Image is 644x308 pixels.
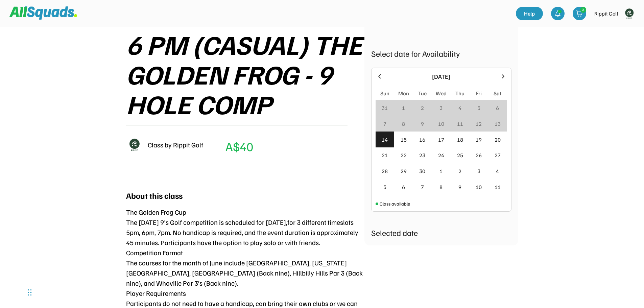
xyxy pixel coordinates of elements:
[380,200,410,207] div: Class available
[495,120,501,128] div: 13
[126,189,183,202] div: About this class
[458,104,461,112] div: 4
[457,136,463,144] div: 18
[382,167,388,175] div: 28
[383,183,386,191] div: 5
[476,151,482,159] div: 26
[401,167,407,175] div: 29
[126,137,142,153] img: Rippitlogov2_green.png
[382,136,388,144] div: 14
[458,183,461,191] div: 9
[594,9,618,18] div: Rippit Golf
[126,29,364,118] div: 6 PM (CASUAL) THE GOLDEN FROG - 9 HOLE COMP
[402,183,405,191] div: 6
[496,167,499,175] div: 4
[419,167,425,175] div: 30
[225,137,253,156] div: A$40
[438,151,444,159] div: 24
[495,136,501,144] div: 20
[476,136,482,144] div: 19
[402,120,405,128] div: 8
[477,167,480,175] div: 3
[401,136,407,144] div: 15
[457,120,463,128] div: 11
[576,10,583,17] img: shopping-cart-01%20%281%29.svg
[495,151,501,159] div: 27
[418,89,427,97] div: Tue
[402,104,405,112] div: 1
[371,227,511,239] div: Selected date
[476,89,482,97] div: Fri
[439,167,443,175] div: 1
[401,151,407,159] div: 22
[9,6,77,19] img: Squad%20Logo.svg
[421,104,424,112] div: 2
[436,89,447,97] div: Wed
[398,89,409,97] div: Mon
[516,7,543,20] a: Help
[382,151,388,159] div: 21
[380,89,389,97] div: Sun
[438,136,444,144] div: 17
[580,7,586,12] div: 2
[496,104,499,112] div: 6
[148,140,203,150] div: Class by Rippit Golf
[455,89,464,97] div: Thu
[439,183,443,191] div: 8
[419,136,425,144] div: 16
[476,120,482,128] div: 12
[458,167,461,175] div: 2
[554,10,561,17] img: bell-03%20%281%29.svg
[457,151,463,159] div: 25
[439,104,443,112] div: 3
[387,72,496,81] div: [DATE]
[419,151,425,159] div: 23
[622,7,636,20] img: Rippitlogov2_green.png
[494,89,501,97] div: Sat
[382,104,388,112] div: 31
[383,120,386,128] div: 7
[371,47,511,60] div: Select date for Availability
[421,120,424,128] div: 9
[495,183,501,191] div: 11
[421,183,424,191] div: 7
[477,104,480,112] div: 5
[476,183,482,191] div: 10
[438,120,444,128] div: 10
